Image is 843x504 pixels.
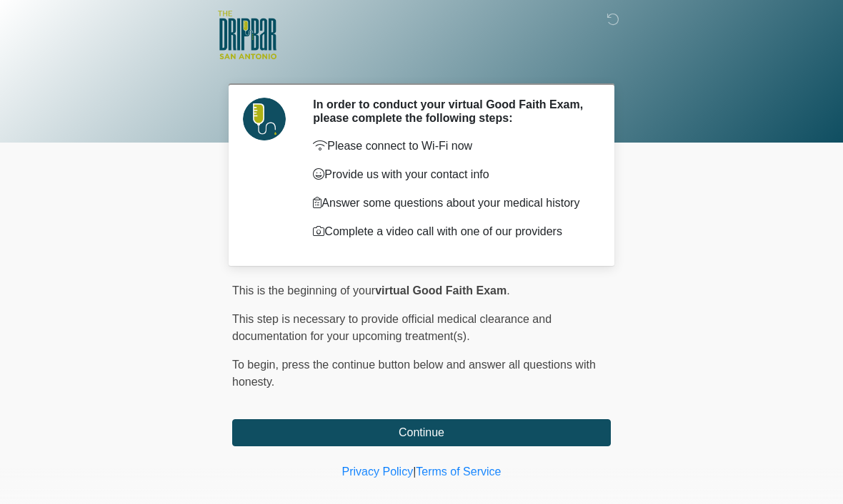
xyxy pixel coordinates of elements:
[342,466,414,478] a: Privacy Policy
[313,223,589,240] p: Complete a video call with one of our providers
[313,195,589,212] p: Answer some questions about your medical history
[313,98,589,125] h2: In order to conduct your virtual Good Faith Exam, please complete the following steps:
[243,98,286,140] img: Agent Avatar
[313,138,589,155] p: Please connect to Wi-Fi now
[313,166,589,183] p: Provide us with your contact info
[232,419,611,446] button: Continue
[232,359,281,371] span: To begin,
[416,466,501,478] a: Terms of Service
[232,359,596,388] span: press the continue button below and answer all questions with honesty.
[507,284,509,297] span: .
[413,466,416,478] a: |
[232,284,375,297] span: This is the beginning of your
[232,313,552,342] span: This step is necessary to provide official medical clearance and documentation for your upcoming ...
[375,284,507,297] strong: virtual Good Faith Exam
[218,11,276,61] img: The DRIPBaR - San Antonio Fossil Creek Logo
